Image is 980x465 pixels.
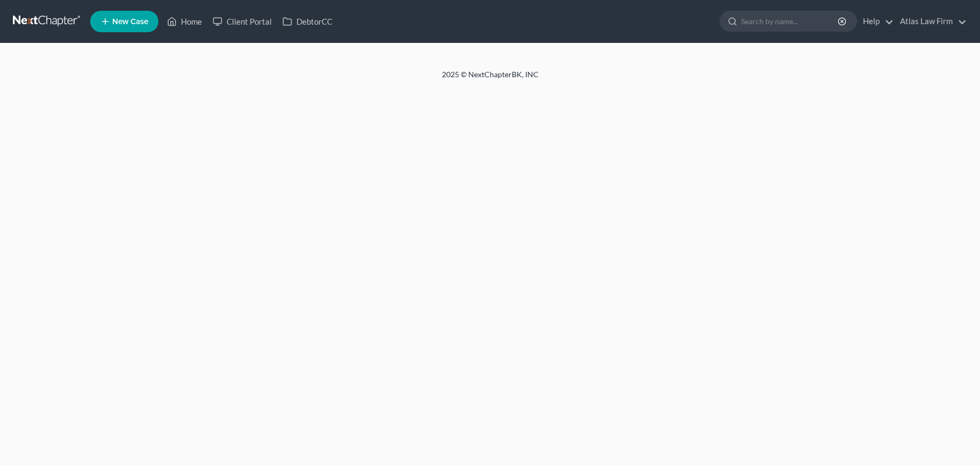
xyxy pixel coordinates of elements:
a: Atlas Law Firm [895,12,967,31]
div: 2025 © NextChapterBK, INC [184,69,796,88]
a: Home [162,12,207,31]
input: Search by name... [741,11,839,31]
a: DebtorCC [277,12,338,31]
a: Client Portal [207,12,277,31]
a: Help [858,12,894,31]
span: New Case [112,18,148,26]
